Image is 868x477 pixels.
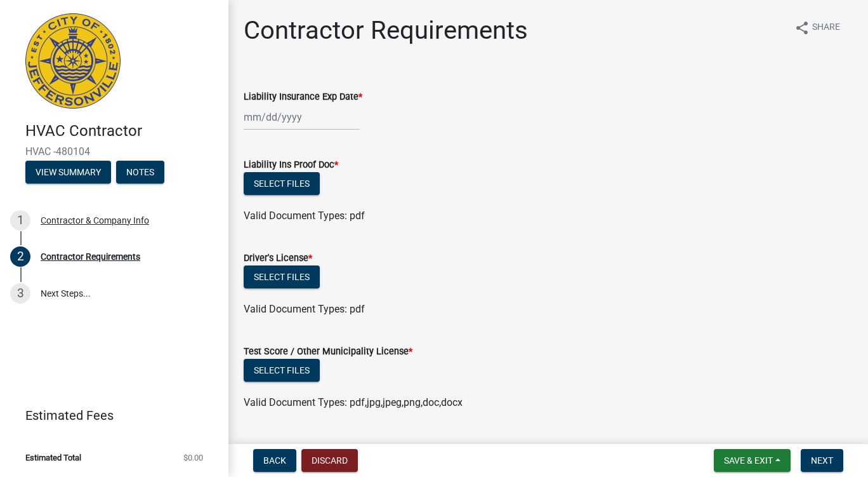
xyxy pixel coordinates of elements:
[244,93,362,102] label: Liability Insurance Exp Date
[25,453,81,462] span: Estimated Total
[812,20,840,36] span: Share
[25,145,203,158] span: HVAC -480104
[116,161,164,184] button: Notes
[801,449,843,472] button: Next
[244,396,463,408] span: Valid Document Types: pdf,jpg,jpeg,png,doc,docx
[724,455,773,466] span: Save & Exit
[244,161,338,170] label: Liability Ins Proof Doc
[244,15,528,46] h1: Contractor Requirements
[244,347,412,356] label: Test Score / Other Municipality License
[244,104,360,130] input: mm/dd/yyyy
[784,15,850,40] button: shareShare
[244,210,365,222] span: Valid Document Types: pdf
[714,449,791,472] button: Save & Exit
[10,246,30,267] div: 2
[25,122,218,140] h4: HVAC Contractor
[244,172,320,195] button: Select files
[811,455,833,466] span: Next
[25,161,111,184] button: View Summary
[244,265,320,288] button: Select files
[41,252,140,261] div: Contractor Requirements
[263,455,286,466] span: Back
[244,359,320,382] button: Select files
[253,449,296,472] button: Back
[25,168,111,178] wm-modal-confirm: Summary
[794,20,810,36] i: share
[10,210,30,231] div: 1
[183,453,203,462] span: $0.00
[10,403,208,428] a: Estimated Fees
[244,303,365,315] span: Valid Document Types: pdf
[301,449,358,472] button: Discard
[116,168,164,178] wm-modal-confirm: Notes
[41,216,149,225] div: Contractor & Company Info
[244,254,312,263] label: Driver's License
[10,283,30,304] div: 3
[25,13,121,109] img: City of Jeffersonville, Indiana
